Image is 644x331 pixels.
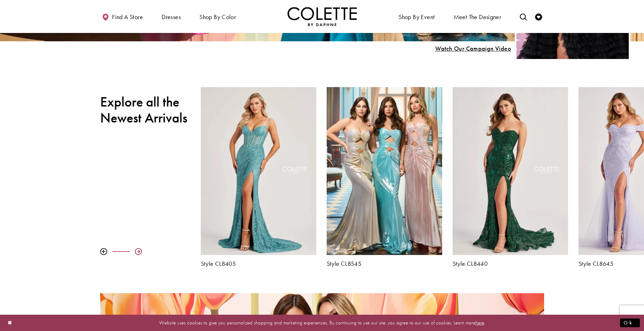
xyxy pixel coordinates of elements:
[4,317,16,329] button: Close Dialog
[327,260,442,267] a: Style CL8545
[475,319,484,326] a: here
[50,318,594,328] p: Website uses cookies to give you personalized shopping and marketing experiences. By continuing t...
[287,7,357,26] img: Colette by Daphne
[196,82,321,272] div: Colette by Daphne Style No. CL8405
[287,7,357,26] a: Visit Home Page
[453,87,568,255] a: Visit Colette by Daphne Style No. CL8440 Page
[201,260,316,267] a: Style CL8405
[533,7,544,26] a: Check Wishlist
[198,7,238,26] span: Shop by color
[112,14,143,20] span: Find a store
[199,14,236,20] span: Shop by color
[398,14,435,20] span: Shop By Event
[518,7,529,26] a: Toggle search
[321,82,447,272] div: Colette by Daphne Style No. CL8545
[100,7,145,26] a: Find a store
[327,87,442,255] a: Visit Colette by Daphne Style No. CL8545 Page
[397,7,436,26] span: Shop By Event
[620,319,640,327] button: Submit Dialog
[435,45,511,52] span: Play Slide #15 Video
[452,7,503,26] a: Meet the designer
[447,82,573,272] div: Colette by Daphne Style No. CL8440
[454,14,501,20] span: Meet the designer
[160,7,182,26] span: Dresses
[453,260,568,267] a: Style CL8440
[201,87,316,255] a: Visit Colette by Daphne Style No. CL8405 Page
[100,94,190,126] h2: Explore all the Newest Arrivals
[162,14,181,20] span: Dresses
